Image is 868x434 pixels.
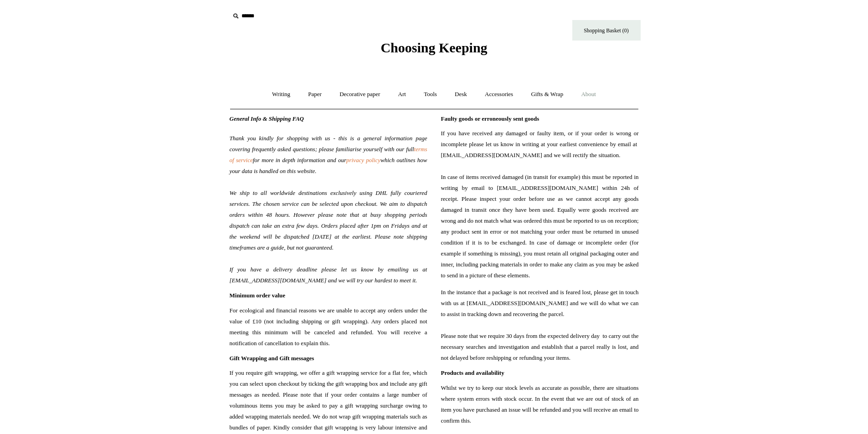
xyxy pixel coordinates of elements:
span: Minimum order value [230,292,286,299]
a: Desk [447,82,475,107]
span: Products and availability [441,369,504,376]
span: General Info & Shipping FAQ [230,115,304,122]
span: For ecological and financial reasons we are unable to accept any orders under the value of £10 (n... [230,305,427,349]
a: Paper [300,82,330,107]
a: About [573,82,604,107]
a: Gifts & Wrap [523,82,571,107]
a: Decorative paper [331,82,388,107]
a: Choosing Keeping [380,47,487,54]
span: Choosing Keeping [380,40,487,55]
span: In the instance that a package is not received and is feared lost, please get in touch with us at... [441,287,639,363]
span: for more in depth information and our [253,157,346,163]
a: Shopping Basket (0) [572,20,641,41]
span: which outlines how your data is handled on this website. We ship to all worldwide destinations ex... [230,157,427,284]
a: Accessories [477,82,521,107]
a: Writing [264,82,298,107]
span: Faulty goods or erroneously sent goods [441,115,539,122]
span: If you have received any damaged or faulty item, or if your order is wrong or incomplete please l... [441,128,639,281]
span: Gift Wrapping and Gift messages [230,355,314,362]
span: Thank you kindly for shopping with us - this is a general information page covering frequently as... [230,135,427,153]
a: Tools [416,82,445,107]
a: privacy policy [346,157,380,163]
a: Art [390,82,414,107]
